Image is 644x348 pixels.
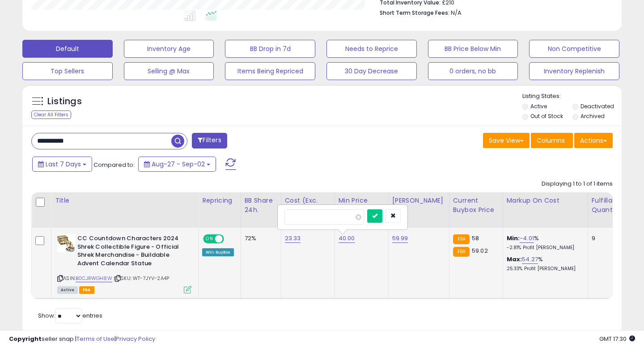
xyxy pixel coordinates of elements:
small: FBA [453,234,470,244]
div: Clear All Filters [31,110,71,119]
b: Min: [507,234,520,242]
span: | SKU: WT-7JYV-2A4P [114,275,169,282]
span: N/A [451,8,462,17]
span: Show: entries [38,311,102,320]
span: All listings currently available for purchase on Amazon [57,286,78,294]
a: B0CJRWGH8W [76,275,112,282]
label: Deactivated [580,102,614,110]
div: Current Buybox Price [453,196,499,215]
img: 517yXB5-vFL._SL40_.jpg [57,234,75,252]
button: Filters [192,133,227,149]
button: BB Drop in 7d [225,40,315,58]
button: 0 orders, no bb [428,62,518,80]
b: Max: [507,255,522,263]
span: 2025-09-10 17:30 GMT [599,335,635,343]
div: Repricing [202,196,237,205]
span: ON [204,235,215,243]
label: Archived [580,112,605,120]
div: BB Share 24h. [245,196,277,215]
button: Top Sellers [22,62,113,80]
button: Selling @ Max [124,62,214,80]
div: Title [55,196,195,205]
button: Aug-27 - Sep-02 [138,157,216,172]
div: Cost (Exc. VAT) [285,196,331,215]
label: Active [530,102,547,110]
small: FBA [453,247,470,257]
div: Markup on Cost [507,196,584,205]
button: Actions [574,133,613,148]
div: [PERSON_NAME] [392,196,445,205]
button: 30 Day Decrease [326,62,417,80]
span: OFF [223,235,237,243]
div: 72% [245,234,274,242]
div: 9 [592,234,619,242]
button: Inventory Age [124,40,214,58]
a: -4.01 [520,234,534,243]
a: 40.00 [339,234,355,243]
p: -2.81% Profit [PERSON_NAME] [507,245,581,251]
div: ASIN: [57,234,191,293]
b: Short Term Storage Fees: [380,9,449,17]
button: BB Price Below Min [428,40,518,58]
button: Non Competitive [529,40,619,58]
a: 23.33 [285,234,301,243]
p: Listing States: [522,92,622,101]
th: The percentage added to the cost of goods (COGS) that forms the calculator for Min & Max prices. [503,192,588,228]
div: Win BuyBox [202,248,234,256]
button: Default [22,40,113,58]
span: 59.02 [472,246,488,255]
div: % [507,255,581,272]
span: 58 [472,234,479,242]
button: Items Being Repriced [225,62,315,80]
span: Columns [537,136,565,145]
span: Aug-27 - Sep-02 [152,160,205,169]
strong: Copyright [9,335,42,343]
b: CC Countdown Characters 2024 Shrek Collectible Figure - Official Shrek Merchandise - Buildable Ad... [77,234,186,270]
button: Columns [531,133,573,148]
button: Inventory Replenish [529,62,619,80]
button: Last 7 Days [32,157,92,172]
div: Min Price [339,196,385,205]
div: Displaying 1 to 1 of 1 items [542,180,613,188]
span: Compared to: [93,161,135,169]
h5: Listings [47,95,82,108]
label: Out of Stock [530,112,563,120]
button: Needs to Reprice [326,40,417,58]
div: % [507,234,581,251]
a: Privacy Policy [116,335,155,343]
span: Last 7 Days [46,160,81,169]
a: 59.99 [392,234,408,243]
div: seller snap | | [9,335,155,344]
div: Fulfillable Quantity [592,196,623,215]
a: 54.27 [522,255,538,264]
a: Terms of Use [76,335,114,343]
span: FBA [79,286,94,294]
p: 25.33% Profit [PERSON_NAME] [507,266,581,272]
button: Save View [483,133,530,148]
